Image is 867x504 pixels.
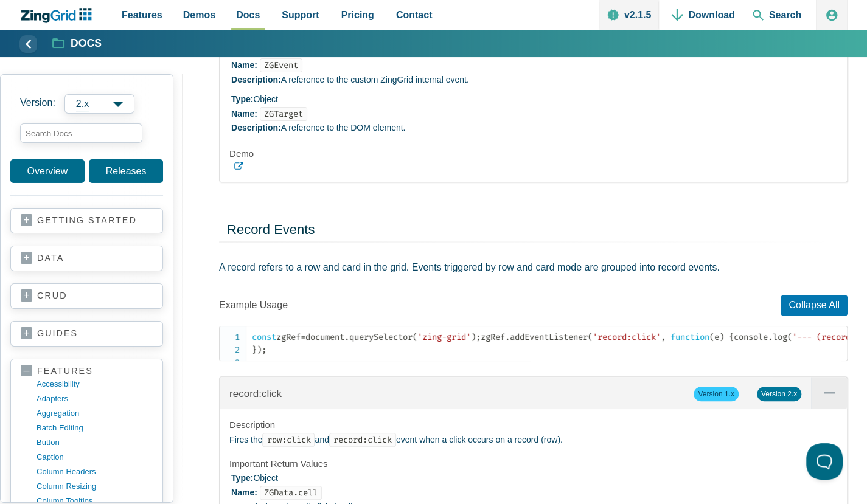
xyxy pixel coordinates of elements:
span: ( [787,332,792,342]
a: data [21,252,153,264]
input: search input [20,123,142,143]
span: ( [588,332,593,342]
strong: Type: [231,94,253,104]
p: Fires the and event when a click occurs on a record (row). [229,433,837,447]
h4: Demo [229,148,837,160]
code: row:click [262,433,315,447]
a: Releases [89,159,163,183]
span: ( [413,332,417,342]
span: ( [709,332,714,342]
li: Object A reference to the custom ZingGrid internal event. [231,44,837,87]
h4: Description [229,419,837,431]
span: e [714,332,719,342]
span: Demos [183,7,215,23]
span: Support [282,7,319,23]
span: Pricing [341,7,374,23]
span: { [729,332,734,342]
span: = [301,332,305,342]
a: Record Events [212,167,840,239]
a: Docs [53,36,102,51]
a: adapters [37,392,153,406]
strong: Description: [231,123,281,133]
strong: Docs [71,38,102,49]
span: Record Events [227,222,315,237]
span: , [661,332,666,342]
strong: Name: [231,60,257,70]
a: ZingChart Logo. Click to return to the homepage [19,8,98,23]
span: Version 1.x [694,387,738,401]
a: crud [21,290,153,302]
span: . [505,332,510,342]
p: Example Usage [219,295,848,316]
code: record:click [329,433,396,447]
strong: Name: [231,109,257,119]
a: batch editing [37,421,153,435]
a: column headers [37,464,153,479]
a: record:click [229,388,282,399]
strong: Name: [231,488,257,497]
span: Version: [20,94,55,114]
span: . [768,332,773,342]
a: guides [21,328,153,340]
span: function [670,332,709,342]
code: ZGEvent [260,58,302,72]
span: ) [719,332,724,342]
span: ) [257,345,262,355]
span: Version 2.x [757,387,801,401]
span: Docs [236,7,260,23]
span: Features [122,7,162,23]
a: features [21,365,153,377]
code: zgRef document zgRef console e [252,331,847,356]
span: addEventListener [510,332,588,342]
code: ZGData.cell [260,486,322,500]
a: caption [37,450,153,464]
a: button [37,435,153,450]
strong: Type: [231,473,253,483]
h4: Important Return Values [229,458,837,470]
span: const [252,332,276,342]
span: } [252,345,257,355]
span: ) [471,332,476,342]
span: . [344,332,349,342]
span: 'zing-grid' [417,332,471,342]
span: 'record:click' [593,332,661,342]
a: aggregation [37,406,153,421]
a: Overview [10,159,85,183]
a: accessibility [37,377,153,392]
li: Object A reference to the DOM element. [231,92,837,136]
span: Contact [396,7,433,23]
p: A record refers to a row and card in the grid. Events triggered by row and card mode are grouped ... [219,259,848,275]
span: ; [476,332,481,342]
span: querySelector [349,332,413,342]
strong: Description: [231,75,281,85]
span: log [773,332,787,342]
span: ; [262,345,266,355]
code: ZGTarget [260,107,307,121]
span: Collapse All [781,295,848,316]
a: getting started [21,215,153,227]
iframe: Toggle Customer Support [806,443,843,480]
a: column resizing [37,479,153,494]
label: Versions [20,94,153,114]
